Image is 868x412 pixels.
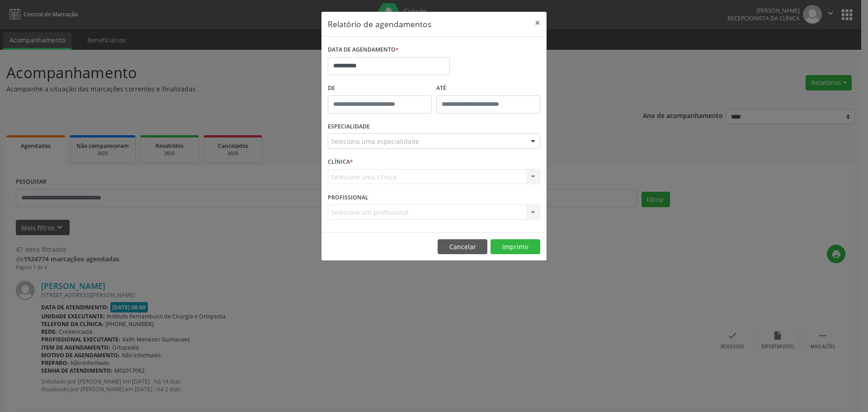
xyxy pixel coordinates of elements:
label: ESPECIALIDADE [328,120,370,134]
label: De [328,81,432,95]
label: DATA DE AGENDAMENTO [328,43,399,57]
button: Imprimir [491,239,540,255]
label: PROFISSIONAL [328,190,368,204]
button: Close [528,12,547,34]
button: Cancelar [438,239,487,255]
span: Seleciona uma especialidade [331,137,419,146]
label: CLÍNICA [328,155,353,169]
h5: Relatório de agendamentos [328,18,431,30]
label: ATÉ [436,81,540,95]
